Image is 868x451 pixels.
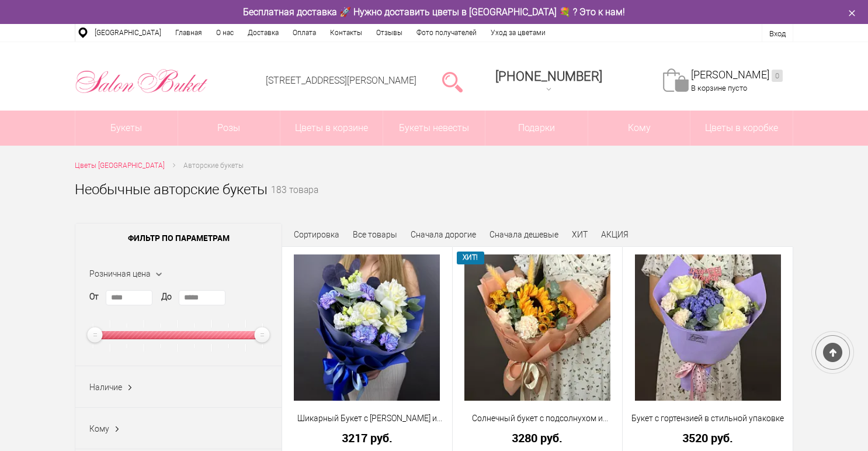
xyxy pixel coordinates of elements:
[89,291,99,303] label: От
[485,111,588,146] a: Подарки
[630,432,785,444] a: 3520 руб.
[691,84,747,92] span: В корзине пусто
[489,230,558,239] a: Сначала дешевые
[411,230,476,239] a: Сначала дорогие
[488,65,609,98] a: [PHONE_NUMBER]
[89,383,122,392] span: Наличие
[290,432,445,444] a: 3217 руб.
[75,179,268,200] h1: Необычные авторские букеты
[280,111,383,146] a: Цветы в корзине
[572,230,588,239] a: ХИТ
[286,24,323,42] a: Оплата
[460,412,615,425] a: Солнечный букет с подсолнухом и диантусами
[464,254,610,401] img: Солнечный букет с подсолнухом и диантусами
[89,269,151,278] span: Розничная цена
[290,412,445,425] a: Шикарный Букет с [PERSON_NAME] и [PERSON_NAME]
[630,412,785,425] a: Букет с гортензией в стильной упаковке
[294,254,440,401] img: Шикарный Букет с Розами и Синими Диантусами
[271,186,318,214] small: 183 товара
[266,75,416,86] a: [STREET_ADDRESS][PERSON_NAME]
[460,432,615,444] a: 3280 руб.
[588,111,690,146] span: Кому
[183,161,244,170] span: Авторские букеты
[635,254,781,401] img: Букет с гортензией в стильной упаковке
[457,252,484,264] span: ХИТ!
[178,111,280,146] a: Розы
[383,111,485,146] a: Букеты невесты
[209,24,241,42] a: О нас
[168,24,209,42] a: Главная
[484,24,553,42] a: Уход за цветами
[294,230,339,239] span: Сортировка
[66,6,802,18] div: Бесплатная доставка 🚀 Нужно доставить цветы в [GEOGRAPHIC_DATA] 💐 ? Это к нам!
[601,230,629,239] a: АКЦИЯ
[161,291,172,303] label: До
[772,70,783,82] ins: 0
[691,68,783,82] a: [PERSON_NAME]
[75,161,165,170] span: Цветы [GEOGRAPHIC_DATA]
[769,29,786,38] a: Вход
[690,111,793,146] a: Цветы в коробке
[75,160,165,172] a: Цветы [GEOGRAPHIC_DATA]
[89,424,109,433] span: Кому
[495,69,602,84] span: [PHONE_NUMBER]
[241,24,286,42] a: Доставка
[409,24,484,42] a: Фото получателей
[88,24,168,42] a: [GEOGRAPHIC_DATA]
[75,66,209,97] img: Цветы Нижний Новгород
[353,230,397,239] a: Все товары
[369,24,409,42] a: Отзывы
[323,24,369,42] a: Контакты
[75,223,282,253] span: Фильтр по параметрам
[75,111,178,146] a: Букеты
